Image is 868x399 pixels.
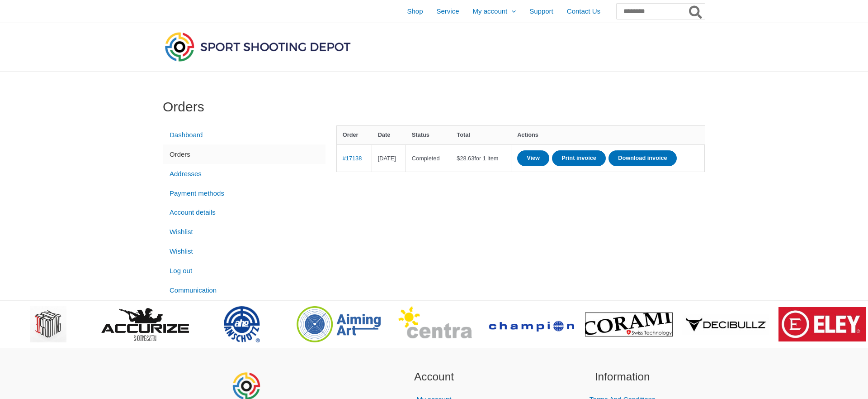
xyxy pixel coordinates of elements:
h2: Account [351,369,517,385]
a: Log out [163,261,325,280]
span: Actions [517,131,538,138]
a: Account details [163,203,325,222]
h2: Information [539,369,705,385]
a: Orders [163,144,325,164]
a: Print invoice order number 17138 [552,150,606,166]
a: Wishlist [163,242,325,261]
span: Order [343,131,359,138]
span: Status [412,131,429,138]
span: 28.63 [457,155,474,162]
a: Wishlist [163,222,325,242]
a: Communication [163,280,325,300]
span: $ [457,155,460,162]
nav: Account pages [163,125,325,300]
a: Dashboard [163,125,325,145]
a: Payment methods [163,183,325,203]
a: View order number 17138 [343,155,362,162]
a: View order 17138 [517,150,549,166]
img: brand logo [778,307,866,341]
span: Date [378,131,391,138]
button: Search [687,4,705,19]
img: Sport Shooting Depot [163,30,353,63]
td: Completed [406,144,451,172]
span: Total [457,131,470,138]
time: [DATE] [378,155,396,162]
td: for 1 item [451,144,512,172]
a: Download invoice order number 17138 [609,150,676,166]
h1: Orders [163,99,705,115]
a: Addresses [163,164,325,183]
